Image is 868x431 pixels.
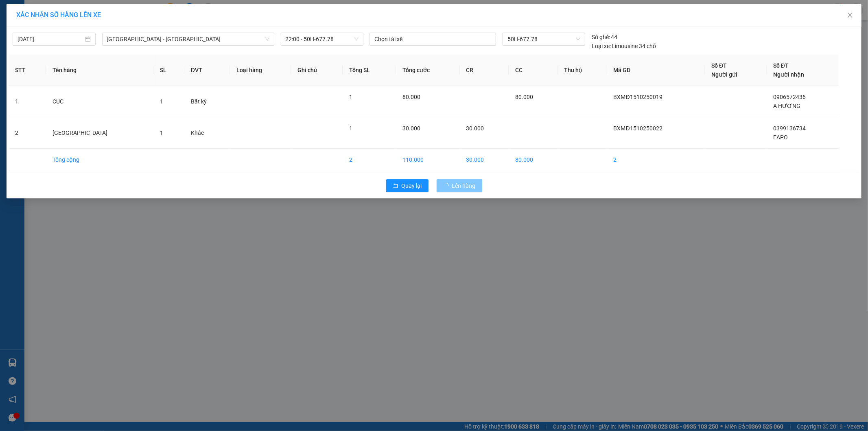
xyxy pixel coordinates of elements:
[452,181,476,190] span: Lên hàng
[847,12,853,18] span: close
[558,55,607,86] th: Thu hộ
[509,55,558,86] th: CC
[460,55,509,86] th: CR
[515,94,533,100] span: 80.000
[4,44,56,71] li: VP Dãy 4-B15 bến xe [GEOGRAPHIC_DATA]
[349,125,352,132] span: 1
[393,183,398,189] span: rollback
[343,55,396,86] th: Tổng SL
[153,55,184,86] th: SL
[9,55,46,86] th: STT
[230,55,291,86] th: Loại hàng
[184,117,230,149] td: Khác
[402,94,420,100] span: 80.000
[265,37,270,42] span: down
[56,44,108,71] li: VP [GEOGRAPHIC_DATA]
[773,62,789,69] span: Số ĐT
[592,33,618,42] div: 44
[443,183,452,189] span: loading
[773,134,788,141] span: EAPO
[349,94,352,100] span: 1
[184,55,230,86] th: ĐVT
[614,125,662,132] span: BXMĐ1510250022
[286,33,359,45] span: 22:00 - 50H-677.78
[402,125,420,132] span: 30.000
[839,4,861,27] button: Close
[4,4,33,33] img: logo.jpg
[607,55,705,86] th: Mã GD
[291,55,343,86] th: Ghi chú
[592,33,610,42] span: Số ghế:
[437,179,482,192] button: Lên hàng
[46,117,153,149] td: [GEOGRAPHIC_DATA]
[773,71,804,78] span: Người nhận
[46,149,153,171] td: Tổng cộng
[343,149,396,171] td: 2
[773,125,806,132] span: 0399136734
[466,125,484,132] span: 30.000
[9,117,46,149] td: 2
[160,98,163,105] span: 1
[16,11,101,19] span: XÁC NHẬN SỐ HÀNG LÊN XE
[509,149,558,171] td: 80.000
[711,62,727,69] span: Số ĐT
[396,149,460,171] td: 110.000
[386,179,429,192] button: rollbackQuay lại
[592,42,611,51] span: Loại xe:
[17,35,83,44] input: 15/10/2025
[402,181,422,190] span: Quay lại
[396,55,460,86] th: Tổng cước
[107,33,269,45] span: Sài Gòn - Đắk Nông
[9,86,46,117] td: 1
[160,130,163,136] span: 1
[592,42,656,51] div: Limousine 34 chỗ
[46,86,153,117] td: CỤC
[460,149,509,171] td: 30.000
[507,33,580,45] span: 50H-677.78
[4,4,118,35] li: Minh An Express
[614,94,662,100] span: BXMĐ1510250019
[184,86,230,117] td: Bất kỳ
[46,55,153,86] th: Tên hàng
[607,149,705,171] td: 2
[773,103,800,109] span: A HƯƠNG
[773,94,806,100] span: 0906572436
[711,71,737,78] span: Người gửi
